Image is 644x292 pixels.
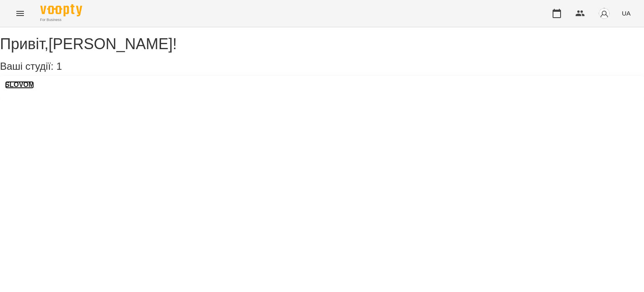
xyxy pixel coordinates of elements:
[40,17,82,23] span: For Business
[40,4,82,16] img: Voopty Logo
[56,61,62,72] span: 1
[5,81,34,89] a: SLOVOM
[618,5,634,21] button: UA
[598,8,610,19] img: avatar_s.png
[10,3,30,24] button: Menu
[622,9,631,18] span: UA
